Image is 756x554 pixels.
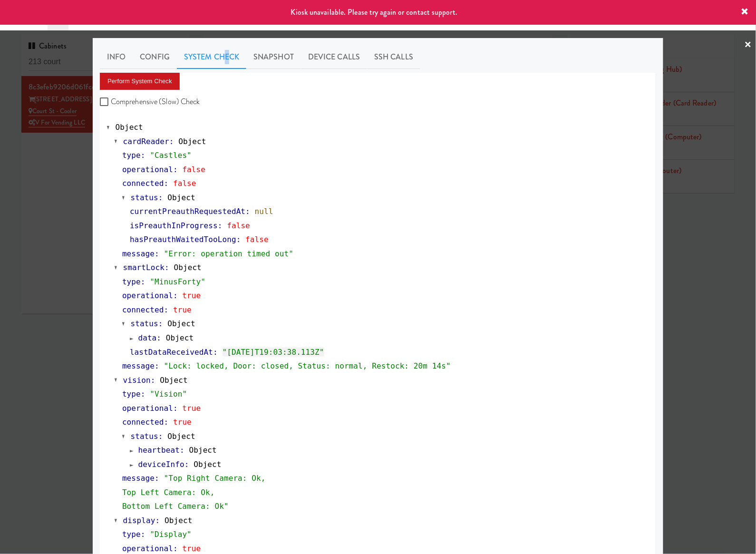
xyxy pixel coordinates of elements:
[100,98,111,106] input: Comprehensive (Slow) Check
[116,123,143,132] span: Object
[123,516,155,525] span: display
[155,361,159,370] span: :
[213,348,218,357] span: :
[177,45,246,69] a: System Check
[122,530,141,539] span: type
[167,432,195,441] span: Object
[173,418,192,427] span: true
[173,305,192,314] span: true
[236,235,241,244] span: :
[173,291,178,300] span: :
[100,73,180,90] button: Perform System Check
[122,418,164,427] span: connected
[169,137,174,146] span: :
[173,404,178,413] span: :
[122,474,155,483] span: message
[122,474,266,511] span: "Top Right Camera: Ok, Top Left Camera: Ok, Bottom Left Camera: Ok"
[183,165,206,174] span: false
[165,516,192,525] span: Object
[174,263,202,272] span: Object
[180,446,184,455] span: :
[122,305,164,314] span: connected
[133,45,177,69] a: Config
[167,319,195,328] span: Object
[155,249,159,258] span: :
[223,348,324,357] span: "[DATE]T19:03:38.113Z"
[173,544,178,553] span: :
[130,207,245,216] span: currentPreauthRequestedAt
[255,207,273,216] span: null
[122,151,141,160] span: type
[158,432,163,441] span: :
[100,45,133,69] a: Info
[164,305,169,314] span: :
[122,544,173,553] span: operational
[245,235,269,244] span: false
[173,179,196,188] span: false
[150,530,192,539] span: "Display"
[227,221,250,230] span: false
[151,376,155,385] span: :
[745,30,752,60] a: ×
[150,151,192,160] span: "Castles"
[150,389,187,398] span: "Vision"
[158,319,163,328] span: :
[183,291,201,300] span: true
[164,249,294,258] span: "Error: operation timed out"
[138,446,180,455] span: heartbeat
[164,179,169,188] span: :
[194,460,221,469] span: Object
[131,193,158,202] span: status
[131,319,158,328] span: status
[122,361,155,370] span: message
[130,348,213,357] span: lastDataReceivedAt
[178,137,206,146] span: Object
[166,333,194,342] span: Object
[245,207,250,216] span: :
[131,432,158,441] span: status
[167,193,195,202] span: Object
[164,418,169,427] span: :
[130,235,236,244] span: hasPreauthWaitedTooLong
[123,137,169,146] span: cardReader
[100,95,200,109] label: Comprehensive (Slow) Check
[160,376,187,385] span: Object
[189,446,217,455] span: Object
[173,165,178,174] span: :
[138,460,184,469] span: deviceInfo
[123,376,151,385] span: vision
[123,263,165,272] span: smartLock
[155,474,159,483] span: :
[246,45,301,69] a: Snapshot
[122,277,141,286] span: type
[184,460,189,469] span: :
[122,165,173,174] span: operational
[183,544,201,553] span: true
[141,389,145,398] span: :
[183,404,201,413] span: true
[218,221,223,230] span: :
[150,277,205,286] span: "MinusForty"
[122,249,155,258] span: message
[158,193,163,202] span: :
[141,151,145,160] span: :
[122,179,164,188] span: connected
[141,530,145,539] span: :
[164,361,451,370] span: "Lock: locked, Door: closed, Status: normal, Restock: 20m 14s"
[156,333,161,342] span: :
[165,263,169,272] span: :
[291,7,458,18] span: Kiosk unavailable. Please try again or contact support.
[367,45,420,69] a: SSH Calls
[155,516,160,525] span: :
[138,333,157,342] span: data
[122,404,173,413] span: operational
[141,277,145,286] span: :
[122,389,141,398] span: type
[301,45,367,69] a: Device Calls
[122,291,173,300] span: operational
[130,221,218,230] span: isPreauthInProgress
